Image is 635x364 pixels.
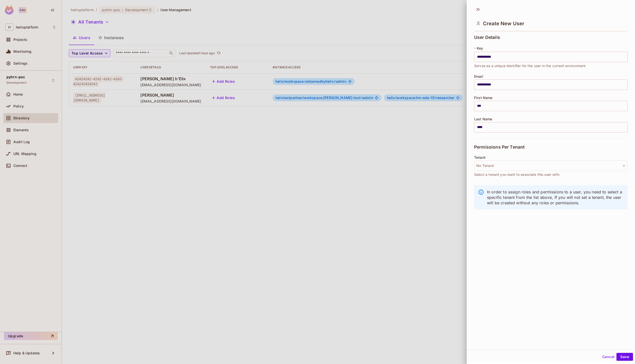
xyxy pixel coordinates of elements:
span: First Name [474,96,493,100]
button: No Tenant [474,160,628,171]
span: Create New User [483,21,524,26]
button: Save [616,353,633,361]
span: Serves as a unique identifier for the user in the current environment. [474,63,587,69]
span: User Details [474,35,500,40]
span: Tenant [474,156,485,159]
span: Permissions Per Tenant [474,145,525,150]
span: Key [477,46,483,50]
button: Cancel [600,353,616,361]
span: Email [474,75,483,78]
span: Last Name [474,117,492,121]
span: Select a tenant you want to associate this user with. [474,172,560,177]
p: In order to assign roles and permissions to a user, you need to select a specific tenant from the... [487,189,624,206]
